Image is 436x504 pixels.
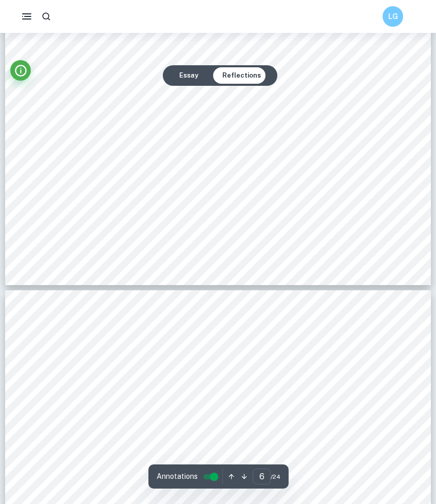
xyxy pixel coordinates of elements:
span: / 24 [271,472,280,481]
button: Essay [171,67,206,84]
span: Annotations [157,471,198,482]
button: LG [383,6,403,27]
button: Reflections [214,67,269,84]
h6: LG [387,11,399,22]
button: Info [10,60,31,81]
